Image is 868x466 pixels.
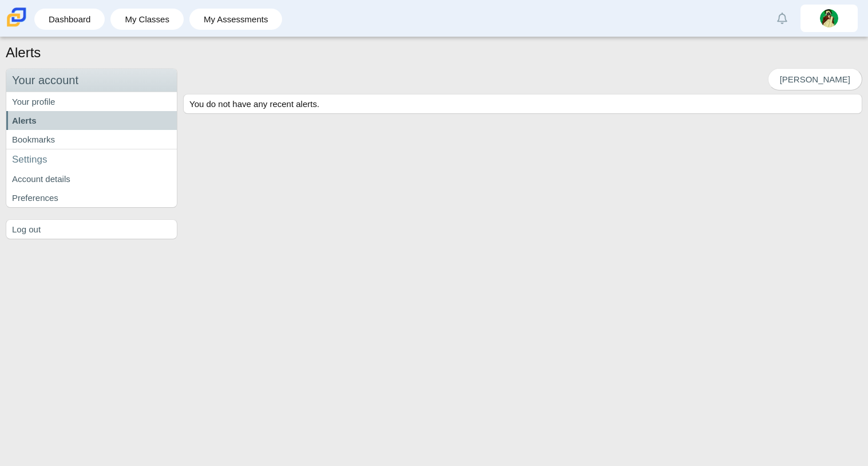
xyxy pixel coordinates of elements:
[40,9,99,30] a: Dashboard
[6,149,177,170] h3: Settings
[6,111,177,130] a: Alerts
[6,43,41,62] h1: Alerts
[768,68,862,90] a: [PERSON_NAME]
[195,9,277,30] a: My Assessments
[6,130,177,149] a: Bookmarks
[6,69,177,92] h3: Your account
[5,21,29,31] a: Carmen School of Science & Technology
[5,5,29,29] img: Carmen School of Science & Technology
[6,92,177,111] a: Your profile
[116,9,178,30] a: My Classes
[184,94,862,113] div: You do not have any recent alerts.
[770,6,795,31] a: Alerts
[6,188,177,207] a: Preferences
[820,9,838,27] img: darius.jeff.gJwKwa
[6,169,177,188] a: Account details
[780,74,850,84] span: [PERSON_NAME]
[6,220,177,239] a: Log out
[800,5,858,32] a: darius.jeff.gJwKwa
